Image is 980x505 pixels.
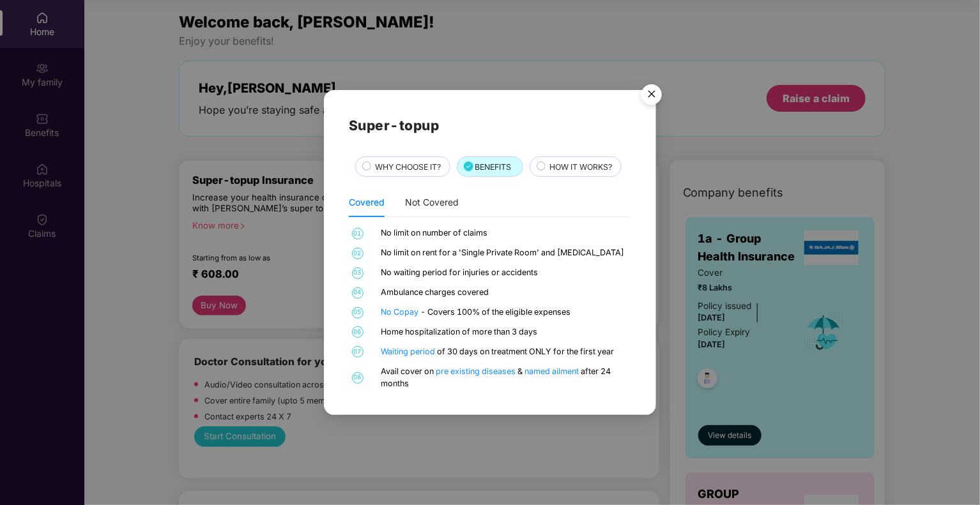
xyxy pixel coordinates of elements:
[381,247,629,259] div: No limit on rent for a 'Single Private Room' and [MEDICAL_DATA]
[436,366,518,376] a: pre existing diseases
[376,161,441,173] span: WHY CHOOSE IT?
[381,307,421,317] a: No Copay
[352,248,364,259] span: 02
[381,346,629,358] div: of 30 days on treatment ONLY for the first year
[549,161,612,173] span: HOW IT WORKS?
[381,347,438,356] a: Waiting period
[634,79,670,114] img: svg+xml;base64,PHN2ZyB4bWxucz0iaHR0cDovL3d3dy53My5vcmcvMjAwMC9zdmciIHdpZHRoPSI1NiIgaGVpZ2h0PSI1Ni...
[352,307,364,319] span: 05
[381,287,629,299] div: Ambulance charges covered
[349,195,385,209] div: Covered
[352,268,364,279] span: 03
[381,267,629,279] div: No waiting period for injuries or accidents
[352,326,364,338] span: 06
[352,372,364,384] span: 08
[381,326,629,338] div: Home hospitalization of more than 3 days
[525,366,581,376] a: named ailment
[352,287,364,299] span: 04
[475,161,511,173] span: BENEFITS
[352,346,364,358] span: 07
[349,115,631,136] h2: Super-topup
[634,78,668,112] button: Close
[381,227,629,239] div: No limit on number of claims
[381,366,629,390] div: Avail cover on & after 24 months
[381,306,629,319] div: - Covers 100% of the eligible expenses
[405,195,459,209] div: Not Covered
[352,228,364,239] span: 01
